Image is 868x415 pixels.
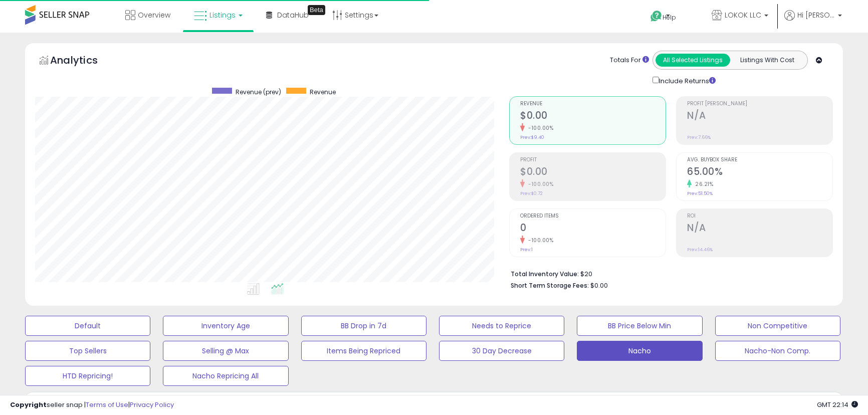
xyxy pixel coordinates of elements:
span: LOKOK LLC [725,10,761,20]
span: Overview [138,10,170,20]
a: Help [642,3,696,33]
span: 2025-09-10 22:14 GMT [817,400,858,409]
i: Get Help [650,10,663,23]
span: Revenue (prev) [236,88,281,96]
h2: $0.00 [520,110,666,123]
small: Prev: $0.72 [520,190,543,196]
button: Inventory Age [163,316,288,336]
div: Tooltip anchor [308,5,325,15]
span: Ordered Items [520,214,666,219]
small: 26.21% [692,180,713,188]
button: Default [25,316,150,336]
button: Non Competitive [715,316,840,336]
b: Total Inventory Value: [511,270,579,278]
h2: 65.00% [687,166,832,179]
span: $0.00 [590,281,608,290]
span: Help [663,13,676,22]
h2: 0 [520,222,666,236]
small: -100.00% [525,237,553,244]
h2: N/A [687,110,832,123]
a: Hi [PERSON_NAME] [784,10,842,33]
span: ROI [687,214,832,219]
span: Hi [PERSON_NAME] [797,10,835,20]
small: Prev: $9.40 [520,134,544,140]
small: -100.00% [525,180,553,188]
h2: N/A [687,222,832,236]
small: Prev: 1 [520,247,533,253]
small: Prev: 51.50% [687,190,713,196]
button: BB Drop in 7d [301,316,426,336]
small: Prev: 7.66% [687,134,711,140]
strong: Copyright [10,400,47,409]
span: Avg. Buybox Share [687,157,832,163]
h5: Analytics [50,53,117,70]
span: Revenue [520,101,666,107]
span: Profit [520,157,666,163]
b: Short Term Storage Fees: [511,281,589,290]
span: DataHub [277,10,309,20]
button: HTD Repricing! [25,366,150,386]
h2: $0.00 [520,166,666,179]
span: Listings [209,10,236,20]
button: BB Price Below Min [577,316,702,336]
button: Needs to Reprice [439,316,564,336]
small: Prev: 14.46% [687,247,713,253]
button: Nacho [577,341,702,361]
small: -100.00% [525,124,553,132]
div: Totals For [610,56,649,65]
button: Top Sellers [25,341,150,361]
button: Listings With Cost [730,54,804,67]
span: Revenue [310,88,336,96]
a: Privacy Policy [130,400,174,409]
div: seller snap | | [10,400,174,410]
a: Terms of Use [86,400,128,409]
button: Items Being Repriced [301,341,426,361]
div: Include Returns [645,75,728,86]
button: 30 Day Decrease [439,341,564,361]
button: All Selected Listings [656,54,730,67]
span: Profit [PERSON_NAME] [687,101,832,107]
button: Nacho-Non Comp. [715,341,840,361]
button: Selling @ Max [163,341,288,361]
li: $20 [511,267,825,279]
button: Nacho Repricing All [163,366,288,386]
